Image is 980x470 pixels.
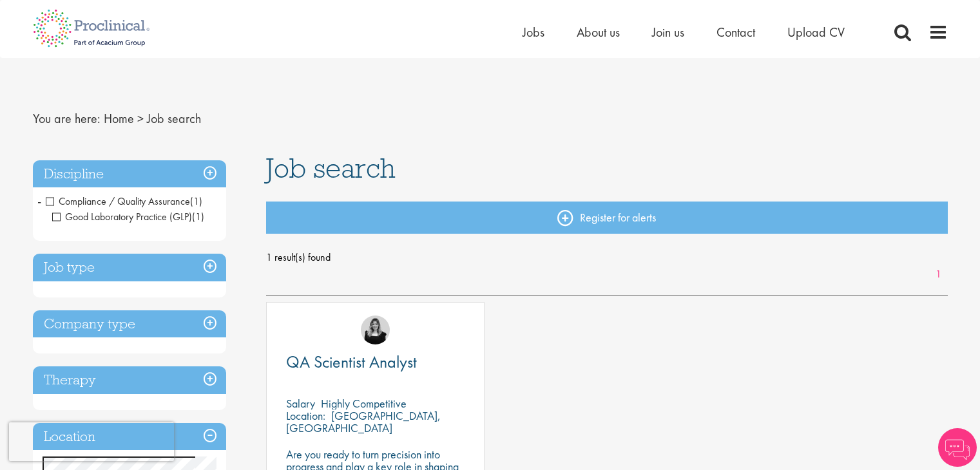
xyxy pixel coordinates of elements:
span: Location: [286,408,325,423]
a: About us [577,24,620,41]
h3: Company type [33,310,226,338]
p: [GEOGRAPHIC_DATA], [GEOGRAPHIC_DATA] [286,408,441,435]
a: Contact [716,24,755,41]
a: Upload CV [787,24,845,41]
img: Chatbot [938,428,977,467]
h3: Discipline [33,160,226,188]
a: 1 [929,267,948,282]
span: (1) [192,210,204,223]
span: > [137,110,144,127]
a: QA Scientist Analyst [286,354,465,370]
span: Job search [147,110,201,127]
span: Good Laboratory Practice (GLP) [52,210,192,223]
p: Highly Competitive [321,396,407,411]
span: Compliance / Quality Assurance [46,194,190,208]
a: Join us [652,24,684,41]
span: Compliance / Quality Assurance [46,194,202,208]
span: (1) [190,194,202,208]
span: QA Scientist Analyst [286,351,417,373]
span: - [37,191,41,211]
a: Register for alerts [266,202,948,234]
span: You are here: [33,110,101,127]
img: Molly Colclough [361,315,390,344]
span: Job search [266,151,396,185]
span: Good Laboratory Practice (GLP) [52,210,204,223]
a: Jobs [523,24,544,41]
a: breadcrumb link [104,110,134,127]
iframe: reCAPTCHA [9,422,174,461]
h3: Therapy [33,366,226,394]
h3: Job type [33,254,226,281]
span: 1 result(s) found [266,248,948,267]
span: Salary [286,396,315,411]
